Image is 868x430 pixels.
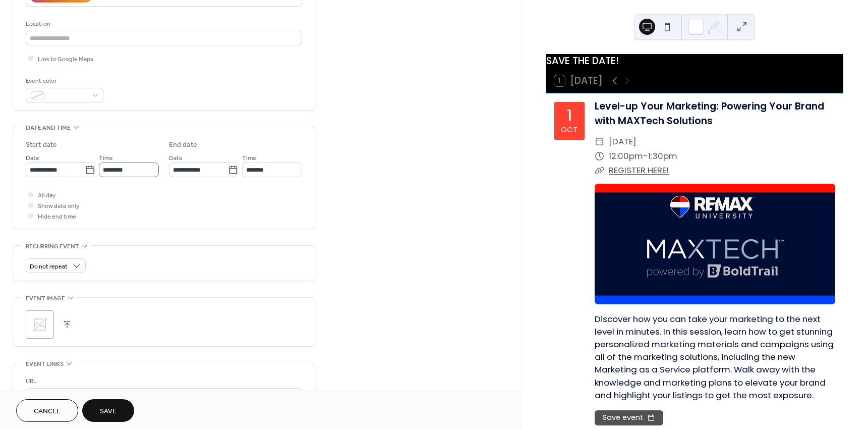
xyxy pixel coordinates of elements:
span: Date [26,153,39,164]
span: Cancel [34,406,61,417]
div: 1 [567,108,572,123]
span: Recurring event [26,241,79,252]
div: ​ [595,134,604,149]
a: Level-up Your Marketing: Powering Your Brand with MAXTech Solutions [595,99,824,128]
div: Event color [26,76,101,86]
span: Date and time [26,123,71,133]
div: Oct [561,126,577,133]
span: Link to Google Maps [38,54,93,65]
div: ​ [595,149,604,164]
span: Show date only [38,201,79,211]
span: Event image [26,293,65,304]
button: Save event [595,410,663,425]
div: URL [26,376,300,387]
span: Do not repeat [30,261,68,273]
span: Event links [26,359,64,369]
span: Date [169,153,183,164]
span: Time [242,153,256,164]
a: REGISTER HERE! [609,164,669,176]
button: Cancel [16,399,78,422]
span: Time [99,153,113,164]
button: Save [82,399,134,422]
div: ​ [595,163,604,178]
div: ; [26,310,54,339]
div: End date [169,140,197,150]
span: [DATE] [609,134,636,149]
div: Location [26,19,300,29]
span: All day [38,190,55,201]
span: 1:30pm [648,149,677,164]
div: Discover how you can take your marketing to the next level in minutes. In this session, learn how... [595,313,835,402]
div: SAVE THE DATE! [546,54,843,69]
span: 12:00pm [609,149,643,164]
div: Start date [26,140,57,150]
span: Hide end time [38,211,76,222]
span: Save [100,406,117,417]
span: - [643,149,648,164]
